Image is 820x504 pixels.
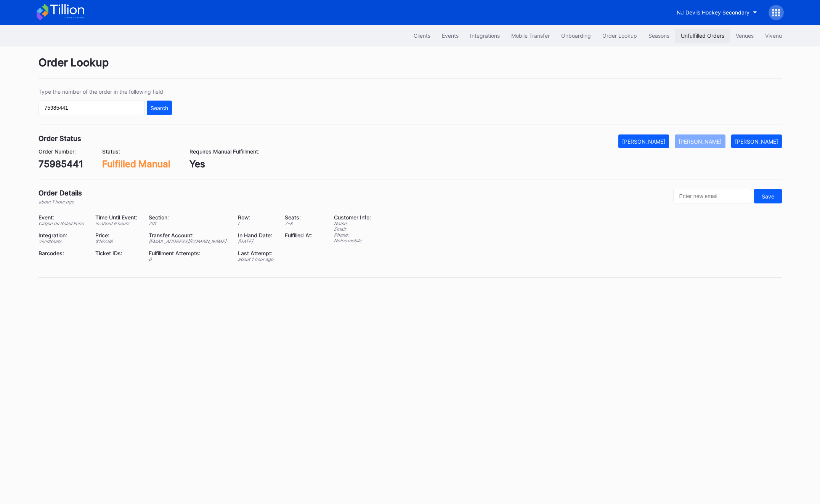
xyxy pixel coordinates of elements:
[149,250,228,256] div: Fulfillment Attempts:
[648,32,669,39] div: Seasons
[602,32,637,39] div: Order Lookup
[39,232,86,238] div: Integration:
[149,256,228,262] div: 0
[735,138,778,145] div: [PERSON_NAME]
[95,232,139,238] div: Price:
[39,88,172,95] div: Type the number of the order in the following field
[334,238,371,243] div: Notes: mobile
[95,238,139,244] div: $ 162.68
[334,214,371,221] div: Customer Info:
[39,56,782,79] div: Order Lookup
[149,232,228,238] div: Transfer Account:
[39,158,83,170] div: 75985441
[675,29,730,43] button: Unfulfilled Orders
[102,148,170,155] div: Status:
[334,226,371,232] div: Email:
[95,250,139,256] div: Ticket IDs:
[39,148,83,155] div: Order Number:
[39,101,145,115] input: GT59662
[675,134,725,148] button: [PERSON_NAME]
[334,221,371,226] div: Name:
[673,189,752,203] input: Enter new email
[151,105,168,111] div: Search
[671,5,763,19] button: NJ Devils Hockey Secondary
[759,29,788,43] button: Vivenu
[681,32,724,39] div: Unfulfilled Orders
[555,29,597,43] button: Onboarding
[334,232,371,238] div: Phone:
[149,238,228,244] div: [EMAIL_ADDRESS][DOMAIN_NAME]
[622,138,665,145] div: [PERSON_NAME]
[643,29,675,43] button: Seasons
[238,232,275,238] div: In Hand Date:
[285,214,315,221] div: Seats:
[238,250,275,256] div: Last Attempt:
[238,238,275,244] div: [DATE]
[149,214,228,221] div: Section:
[762,193,774,200] div: Save
[618,134,669,148] button: [PERSON_NAME]
[736,32,754,39] div: Venues
[731,134,782,148] button: [PERSON_NAME]
[414,32,430,39] div: Clients
[39,214,86,221] div: Event:
[189,148,260,155] div: Requires Manual Fulfillment:
[597,29,643,43] button: Order Lookup
[95,221,139,226] div: in about 6 hours
[95,214,139,221] div: Time Until Event:
[39,250,86,256] div: Barcodes:
[470,32,500,39] div: Integrations
[147,101,172,115] button: Search
[285,221,315,226] div: 7 - 8
[238,256,275,262] div: about 1 hour ago
[754,189,782,203] button: Save
[39,189,82,197] div: Order Details
[505,29,555,43] button: Mobile Transfer
[39,199,82,205] div: about 1 hour ago
[442,32,459,39] div: Events
[149,221,228,226] div: 201
[238,221,275,226] div: L
[561,32,591,39] div: Onboarding
[39,238,86,244] div: VividSeats
[102,158,170,170] div: Fulfilled Manual
[436,29,464,43] button: Events
[511,32,550,39] div: Mobile Transfer
[238,214,275,221] div: Row:
[677,9,749,16] div: NJ Devils Hockey Secondary
[408,29,436,43] button: Clients
[730,29,759,43] button: Venues
[679,138,722,145] div: [PERSON_NAME]
[189,158,260,170] div: Yes
[464,29,505,43] button: Integrations
[285,232,315,238] div: Fulfilled At:
[39,134,81,142] div: Order Status
[39,221,86,226] div: Cirque du Soleil Echo
[765,32,782,39] div: Vivenu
